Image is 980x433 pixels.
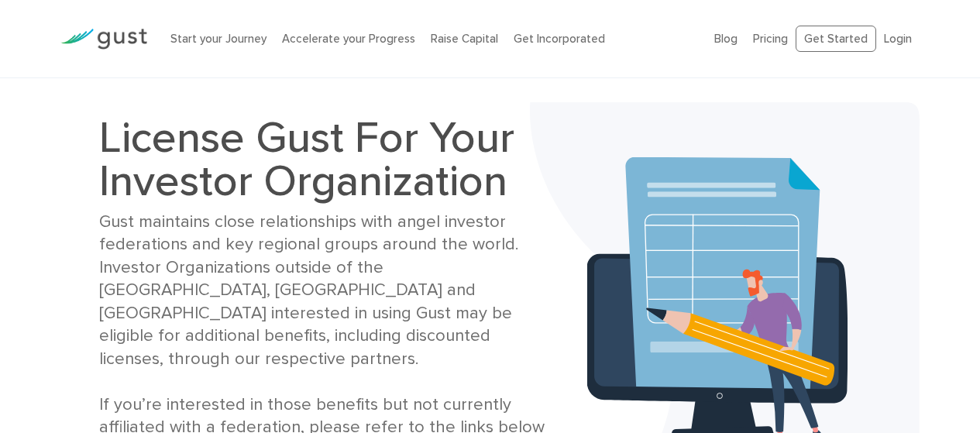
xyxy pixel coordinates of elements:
a: Get Started [796,26,876,53]
h1: License Gust For Your Investor Organization [99,116,545,203]
a: Login [884,32,912,46]
a: Blog [714,32,738,46]
a: Raise Capital [431,32,498,46]
a: Get Incorporated [514,32,605,46]
a: Pricing [753,32,788,46]
img: Gust Logo [60,29,147,50]
a: Accelerate your Progress [282,32,415,46]
a: Start your Journey [170,32,266,46]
